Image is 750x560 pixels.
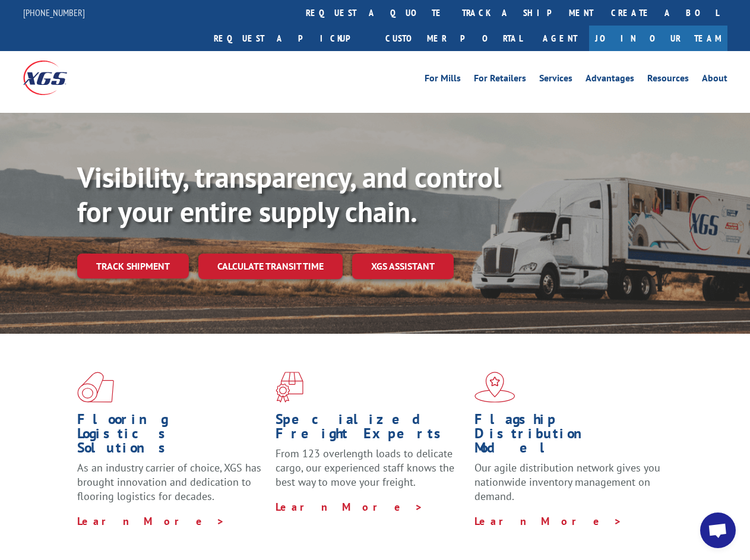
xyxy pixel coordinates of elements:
a: Request a pickup [205,26,376,51]
a: Open chat [700,512,736,548]
span: As an industry carrier of choice, XGS has brought innovation and dedication to flooring logistics... [77,461,261,503]
h1: Flagship Distribution Model [474,412,664,461]
a: For Retailers [474,74,526,87]
a: Learn More > [276,500,423,514]
a: XGS ASSISTANT [352,254,454,279]
a: [PHONE_NUMBER] [23,7,85,18]
a: Agent [531,26,589,51]
a: Learn More > [474,514,622,528]
p: From 123 overlength loads to delicate cargo, our experienced staff knows the best way to move you... [276,447,465,499]
a: Services [539,74,572,87]
img: xgs-icon-focused-on-flooring-red [276,372,303,403]
a: Customer Portal [376,26,531,51]
h1: Specialized Freight Experts [276,412,465,447]
a: Join Our Team [589,26,727,51]
img: xgs-icon-flagship-distribution-model-red [474,372,515,403]
a: Learn More > [77,514,225,528]
img: xgs-icon-total-supply-chain-intelligence-red [77,372,114,403]
h1: Flooring Logistics Solutions [77,412,267,461]
a: Resources [647,74,689,87]
span: Our agile distribution network gives you nationwide inventory management on demand. [474,461,660,503]
a: About [702,74,727,87]
a: Advantages [586,74,634,87]
a: For Mills [425,74,461,87]
b: Visibility, transparency, and control for your entire supply chain. [77,159,501,230]
a: Track shipment [77,254,189,279]
a: Calculate transit time [198,254,343,279]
